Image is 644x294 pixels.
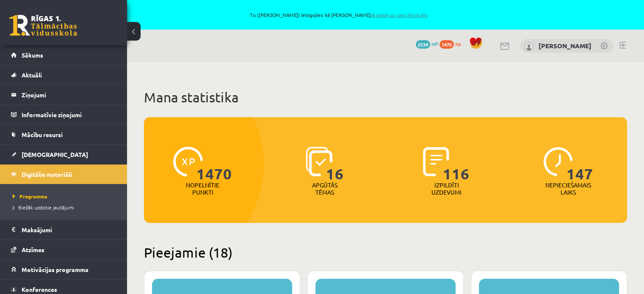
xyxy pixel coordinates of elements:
[22,71,42,79] span: Aktuāli
[443,147,470,181] span: 116
[370,11,427,18] a: Atpakaļ uz savu lietotāju
[22,266,88,273] span: Motivācijas programma
[22,105,116,124] legend: Informatīvie ziņojumi
[11,145,116,164] a: [DEMOGRAPHIC_DATA]
[430,181,463,196] p: Izpildīti uzdevumi
[97,12,580,17] span: Tu ([PERSON_NAME]) ielogojies kā [PERSON_NAME]
[455,40,461,47] span: xp
[543,147,573,176] img: icon-clock-7be60019b62300814b6bd22b8e044499b485619524d84068768e800edab66f18.svg
[11,260,116,279] a: Motivācijas programma
[13,193,47,200] span: Programma
[13,192,119,200] a: Programma
[11,240,116,259] a: Atzīmes
[439,40,465,47] a: 1470 xp
[22,85,116,104] legend: Ziņojumi
[539,41,591,50] a: [PERSON_NAME]
[11,165,116,184] a: Digitālie materiāli
[308,181,341,196] p: Apgūtās tēmas
[439,40,454,49] span: 1470
[525,42,533,51] img: Jānis Tāre
[22,131,63,138] span: Mācību resursi
[11,65,116,85] a: Aktuāli
[431,40,438,47] span: mP
[11,125,116,144] a: Mācību resursi
[22,246,44,253] span: Atzīmes
[144,89,627,106] h1: Mana statistika
[22,170,72,178] span: Digitālie materiāli
[423,147,449,176] img: icon-completed-tasks-ad58ae20a441b2904462921112bc710f1caf180af7a3daa7317a5a94f2d26646.svg
[22,286,57,293] span: Konferences
[326,147,344,181] span: 16
[416,40,430,49] span: 2534
[11,85,116,104] a: Ziņojumi
[11,220,116,239] a: Maksājumi
[173,147,203,176] img: icon-xp-0682a9bc20223a9ccc6f5883a126b849a74cddfe5390d2b41b4391c66f2066e7.svg
[11,45,116,65] a: Sākums
[416,40,438,47] a: 2534 mP
[22,220,116,239] legend: Maksājumi
[144,244,627,261] h2: Pieejamie (18)
[545,181,591,196] p: Nepieciešamais laiks
[22,51,43,59] span: Sākums
[11,105,116,124] a: Informatīvie ziņojumi
[22,151,88,158] span: [DEMOGRAPHIC_DATA]
[13,204,74,211] span: Biežāk uzdotie jautājumi
[567,147,593,181] span: 147
[196,147,232,181] span: 1470
[9,15,77,36] a: Rīgas 1. Tālmācības vidusskola
[13,203,119,211] a: Biežāk uzdotie jautājumi
[186,181,219,196] p: Nopelnītie punkti
[306,147,332,176] img: icon-learned-topics-4a711ccc23c960034f471b6e78daf4a3bad4a20eaf4de84257b87e66633f6470.svg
